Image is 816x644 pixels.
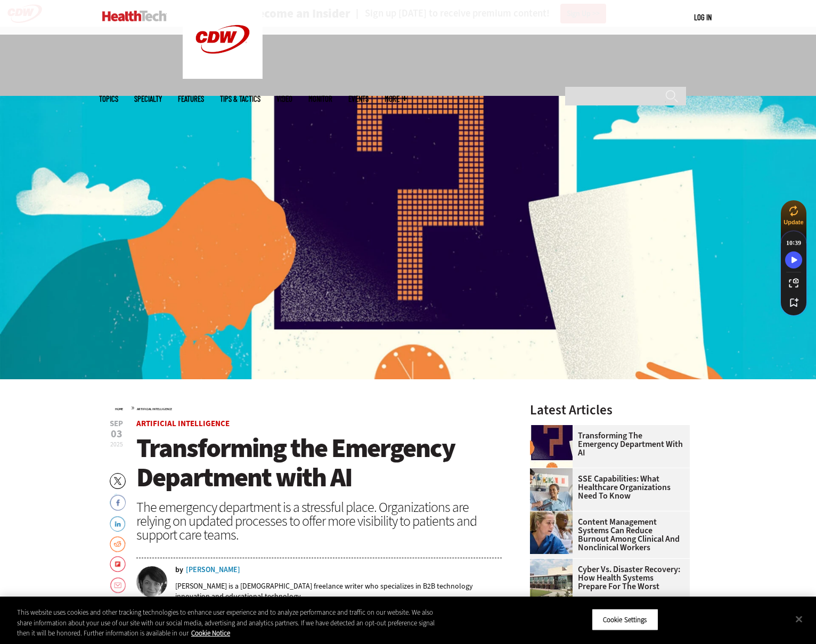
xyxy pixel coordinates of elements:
[175,566,183,574] span: by
[530,475,683,500] a: SSE Capabilities: What Healthcare Organizations Need to Know
[110,420,123,428] span: Sep
[99,95,118,103] span: Topics
[308,95,332,103] a: MonITor
[530,559,578,567] a: University of Vermont Medical Center’s main campus
[694,12,712,23] div: User menu
[191,629,230,638] a: More information about your privacy
[530,511,578,520] a: nurses talk in front of desktop computer
[136,500,502,542] div: The emergency department is a stressful place. Organizations are relying on updated processes to ...
[530,559,573,601] img: University of Vermont Medical Center’s main campus
[530,425,573,468] img: illustration of question mark
[183,70,263,81] a: CDW
[115,403,502,412] div: »
[530,468,573,511] img: Doctor speaking with patient
[530,468,578,477] a: Doctor speaking with patient
[186,566,240,574] a: [PERSON_NAME]
[592,608,658,631] button: Cookie Settings
[102,11,167,21] img: Home
[530,511,573,554] img: nurses talk in front of desktop computer
[136,418,230,429] a: Artificial Intelligence
[17,607,449,639] div: This website uses cookies and other tracking technologies to enhance user experience and to analy...
[220,95,260,103] a: Tips & Tactics
[136,430,455,495] span: Transforming the Emergency Department with AI
[530,431,683,457] a: Transforming the Emergency Department with AI
[115,407,123,411] a: Home
[110,440,123,449] span: 2025
[276,95,292,103] a: Video
[694,12,712,22] a: Log in
[110,429,123,439] span: 03
[530,425,578,434] a: illustration of question mark
[137,407,172,411] a: Artificial Intelligence
[175,581,502,601] p: [PERSON_NAME] is a [DEMOGRAPHIC_DATA] freelance writer who specializes in B2B technology innovati...
[348,95,369,103] a: Events
[178,95,204,103] a: Features
[787,607,811,631] button: Close
[530,565,683,591] a: Cyber vs. Disaster Recovery: How Health Systems Prepare for the Worst
[530,518,683,552] a: Content Management Systems Can Reduce Burnout Among Clinical and Nonclinical Workers
[530,403,690,417] h3: Latest Articles
[134,95,162,103] span: Specialty
[385,95,407,103] span: More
